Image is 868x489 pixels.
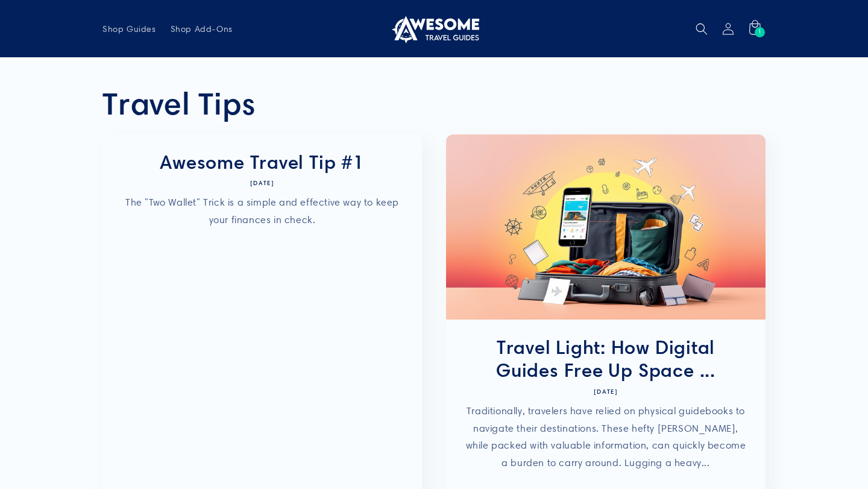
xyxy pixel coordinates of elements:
a: Shop Add-Ons [163,16,240,42]
span: Shop Add-Ons [171,24,233,34]
a: Travel Light: How Digital Guides Free Up Space ... [464,336,747,382]
span: 1 [758,27,762,37]
span: Shop Guides [102,24,156,34]
img: Awesome Travel Guides [389,14,479,43]
a: Shop Guides [95,16,163,42]
summary: Search [688,16,715,42]
a: Awesome Travel Guides [385,10,484,48]
h1: Travel Tips [102,84,766,122]
a: Awesome Travel Tip #1 [121,151,404,174]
